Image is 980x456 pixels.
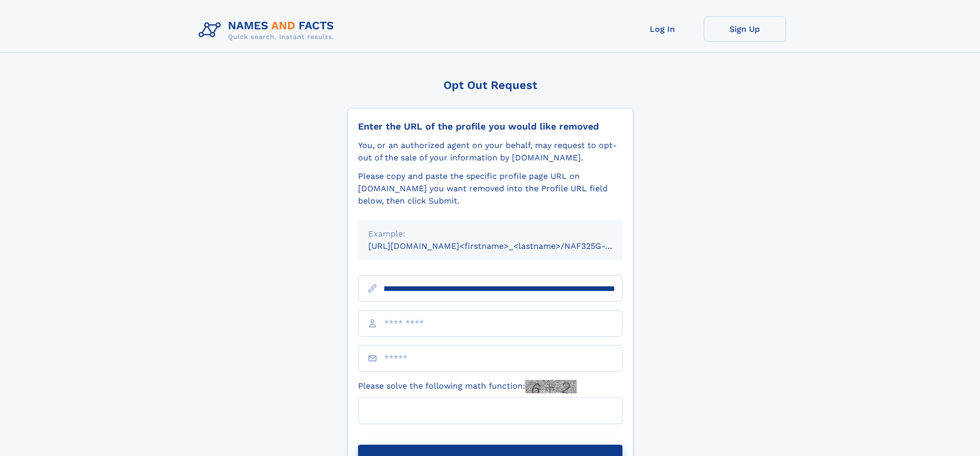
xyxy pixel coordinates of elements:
[368,228,612,240] div: Example:
[621,16,704,42] a: Log In
[347,79,633,92] div: Opt Out Request
[358,170,622,207] div: Please copy and paste the specific profile page URL on [DOMAIN_NAME] you want removed into the Pr...
[358,380,577,393] label: Please solve the following math function:
[704,16,786,42] a: Sign Up
[358,139,622,164] div: You, or an authorized agent on your behalf, may request to opt-out of the sale of your informatio...
[194,16,343,44] img: Logo Names and Facts
[358,121,622,132] div: Enter the URL of the profile you would like removed
[368,241,642,251] small: [URL][DOMAIN_NAME]<firstname>_<lastname>/NAF325G-xxxxxxxx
